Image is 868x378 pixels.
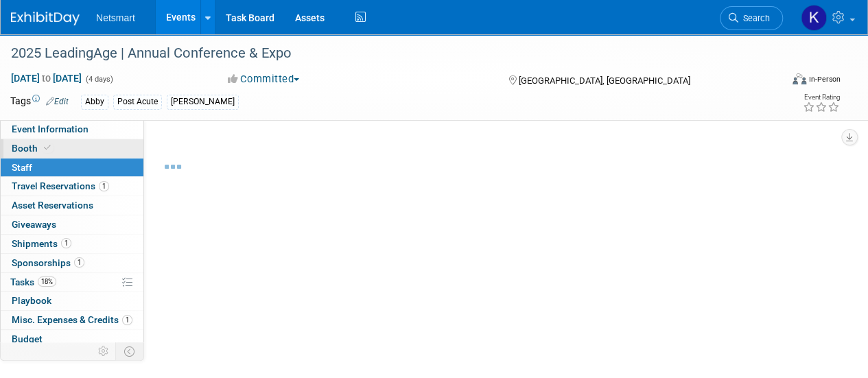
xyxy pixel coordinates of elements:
[74,257,84,268] span: 1
[122,315,132,325] span: 1
[40,73,53,84] span: to
[801,5,827,31] img: Kaitlyn Woicke
[81,95,108,109] div: Abby
[46,97,69,106] a: Edit
[61,238,71,248] span: 1
[12,257,84,268] span: Sponsorships
[96,12,135,23] span: Netsmart
[99,181,109,191] span: 1
[1,196,143,215] a: Asset Reservations
[1,330,143,349] a: Budget
[1,254,143,272] a: Sponsorships1
[793,73,806,84] img: Format-Inperson.png
[11,12,80,25] img: ExhibitDay
[803,94,840,101] div: Event Rating
[12,200,93,211] span: Asset Reservations
[12,333,43,344] span: Budget
[719,71,841,92] div: Event Format
[1,292,143,310] a: Playbook
[12,219,56,230] span: Giveaways
[1,139,143,158] a: Booth
[167,95,239,109] div: [PERSON_NAME]
[12,295,51,306] span: Playbook
[38,276,56,287] span: 18%
[720,6,783,30] a: Search
[12,180,109,191] span: Travel Reservations
[518,75,690,86] span: [GEOGRAPHIC_DATA], [GEOGRAPHIC_DATA]
[116,342,144,360] td: Toggle Event Tabs
[44,144,51,152] i: Booth reservation complete
[1,215,143,234] a: Giveaways
[223,72,305,86] button: Committed
[6,41,770,66] div: 2025 LeadingAge | Annual Conference & Expo
[113,95,162,109] div: Post Acute
[165,165,181,169] img: loading...
[1,273,143,292] a: Tasks18%
[12,123,89,134] span: Event Information
[1,235,143,253] a: Shipments1
[12,143,54,154] span: Booth
[92,342,116,360] td: Personalize Event Tab Strip
[10,72,82,84] span: [DATE] [DATE]
[12,314,132,325] span: Misc. Expenses & Credits
[84,75,113,84] span: (4 days)
[1,158,143,177] a: Staff
[1,311,143,329] a: Misc. Expenses & Credits1
[808,74,841,84] div: In-Person
[1,177,143,196] a: Travel Reservations1
[12,162,32,173] span: Staff
[738,13,770,23] span: Search
[10,276,56,287] span: Tasks
[10,94,69,110] td: Tags
[12,238,71,249] span: Shipments
[1,120,143,139] a: Event Information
